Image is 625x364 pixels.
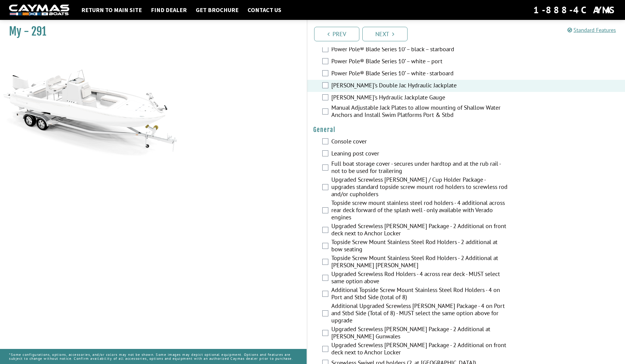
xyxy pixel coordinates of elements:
label: Upgraded Screwless [PERSON_NAME] Package - 2 Additional at [PERSON_NAME] Gunwales [331,325,508,341]
label: Console cover [331,138,508,146]
label: Upgraded Screwless [PERSON_NAME] Package - 2 Additional on front deck next to Anchor Locker [331,222,508,238]
a: Contact Us [245,6,284,14]
label: Power Pole® Blade Series 10’ – white - starboard [331,70,508,78]
label: Additional Topside Screw Mount Stainless Steel Rod Holders - 4 on Port and Stbd Side (total of 8) [331,286,508,302]
a: Get Brochure [193,6,242,14]
label: Upgraded Screwless [PERSON_NAME] Package - 2 Additional on front deck next to Anchor Locker [331,341,508,357]
label: Leaning post cover [331,150,508,158]
p: *Some configurations, options, accessories, and/or colors may not be shown. Some images may depic... [9,350,298,363]
label: Full boat storage cover - secures under hardtop and at the rub rail - not to be used for trailering [331,160,508,176]
label: Power Pole® Blade Series 10’ – white – port [331,58,508,66]
label: [PERSON_NAME]'s Double Jac Hydraulic Jackplate [331,82,508,90]
h1: My - 291 [9,25,292,38]
a: Find Dealer [148,6,190,14]
img: white-logo-c9c8dbefe5ff5ceceb0f0178aa75bf4bb51f6bca0971e226c86eb53dfe498488.png [9,5,69,16]
label: Additional Upgraded Screwless [PERSON_NAME] Package - 4 on Port and Stbd Side (Total of 8) - MUST... [331,302,508,325]
label: Topside Screw Mount Stainless Steel Rod Holders - 2 Additional at [PERSON_NAME] [PERSON_NAME] [331,254,508,270]
label: Manual Adjustable Jack Plates to allow mounting of Shallow Water Anchors and Install Swim Platfor... [331,104,508,120]
h4: General [313,126,619,133]
a: Prev [314,27,359,41]
a: Standard Features [567,27,616,33]
label: [PERSON_NAME]'s Hydraulic Jackplate Gauge [331,94,508,102]
label: Topside Screw Mount Stainless Steel Rod Holders - 2 additional at bow seating [331,238,508,254]
label: Upgraded Screwless [PERSON_NAME] / Cup Holder Package - upgrades standard topside screw mount rod... [331,176,508,199]
div: 1-888-4CAYMAS [533,3,616,17]
label: Topside screw mount stainless steel rod holders - 4 additional across rear deck forward of the sp... [331,199,508,222]
a: Return to main site [78,6,145,14]
a: Next [362,27,408,41]
label: Upgraded Screwless Rod Holders - 4 across rear deck - MUST select same option above [331,270,508,286]
label: Power Pole® Blade Series 10’ – black – starboard [331,45,508,54]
